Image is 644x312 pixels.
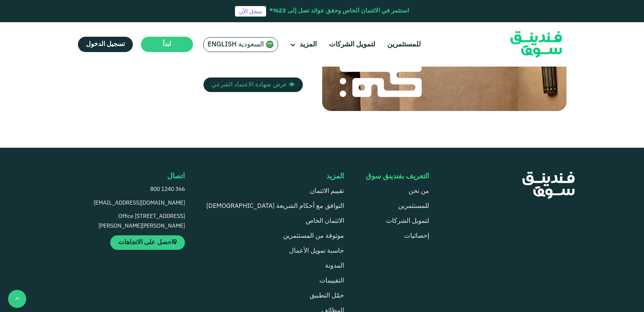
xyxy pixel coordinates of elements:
span: تسجيل الدخول [86,41,125,47]
span: المزيد [326,173,344,180]
img: SA Flag [266,40,274,48]
a: للمستثمرين [385,38,423,51]
a: [EMAIL_ADDRESS][DOMAIN_NAME] [89,199,185,208]
a: حمّل التطبيق [310,293,344,299]
span: السعودية English [208,40,264,49]
a: المدونة [325,263,344,269]
button: back [8,290,26,308]
span: 800 1240 366 [150,186,185,192]
a: احصل على الاتجاهات [110,235,185,250]
a: موثوقة من المستثمرين [283,233,344,239]
span: اتصال [167,173,185,180]
a: سجل الآن [235,6,266,17]
div: التعريف بفندينق سوق [366,172,429,181]
a: الائتمان الخاص [306,218,344,224]
span: عرض شهادة الاعتماد الشرعي [212,82,287,88]
a: عرض شهادة الاعتماد الشرعي [203,77,303,92]
p: Office [STREET_ADDRESS][PERSON_NAME][PERSON_NAME] [89,212,185,231]
a: لتمويل الشركات [327,38,377,51]
span: المزيد [300,41,317,48]
a: تقييم الائتمان [310,188,344,194]
img: FooterLogo [508,165,588,206]
a: من نحن [409,188,429,194]
a: للمستثمرين [398,203,429,209]
a: إحصائيات [404,233,429,239]
a: التقييمات [319,278,344,284]
a: 800 1240 366 [89,185,185,195]
a: تسجيل الدخول [78,37,133,52]
div: استثمر في الائتمان الخاص وحقق عوائد تصل إلى 23%* [269,6,409,16]
span: ابدأ [163,41,171,47]
a: التوافق مع أحكام الشريعة [DEMOGRAPHIC_DATA] [206,203,344,209]
img: Logo [497,24,576,65]
a: لتمويل الشركات [386,218,429,224]
span: [EMAIL_ADDRESS][DOMAIN_NAME] [94,200,185,206]
a: حاسبة تمويل الأعمال [289,248,344,254]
